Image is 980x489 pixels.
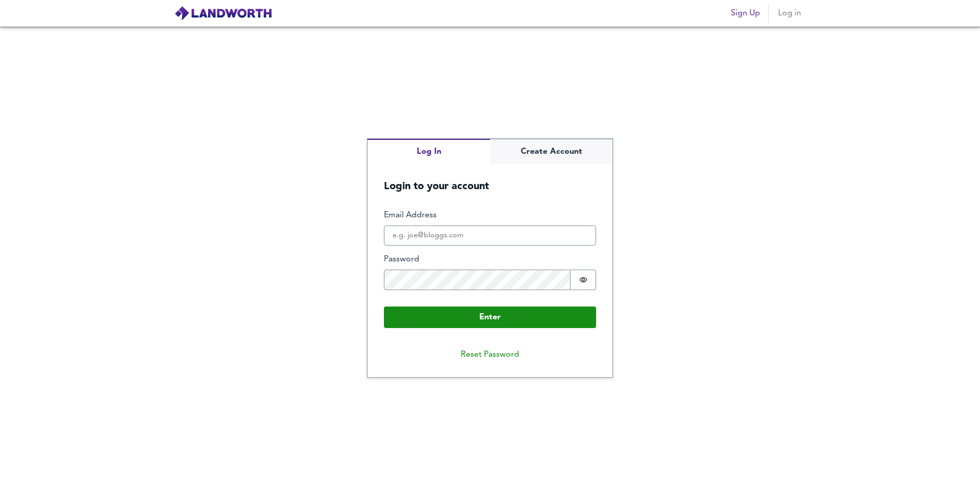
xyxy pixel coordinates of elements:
[490,139,612,164] button: Create Account
[773,3,806,24] button: Log in
[384,210,596,221] label: Email Address
[384,307,596,328] button: Enter
[731,6,760,21] span: Sign Up
[453,344,527,365] button: Reset Password
[570,270,596,290] button: Show password
[777,6,802,21] span: Log in
[727,3,764,24] button: Sign Up
[384,226,596,246] input: e.g. joe@bloggs.com
[367,164,612,193] h5: Login to your account
[367,139,490,164] button: Log In
[174,6,272,21] img: logo
[384,254,596,266] label: Password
